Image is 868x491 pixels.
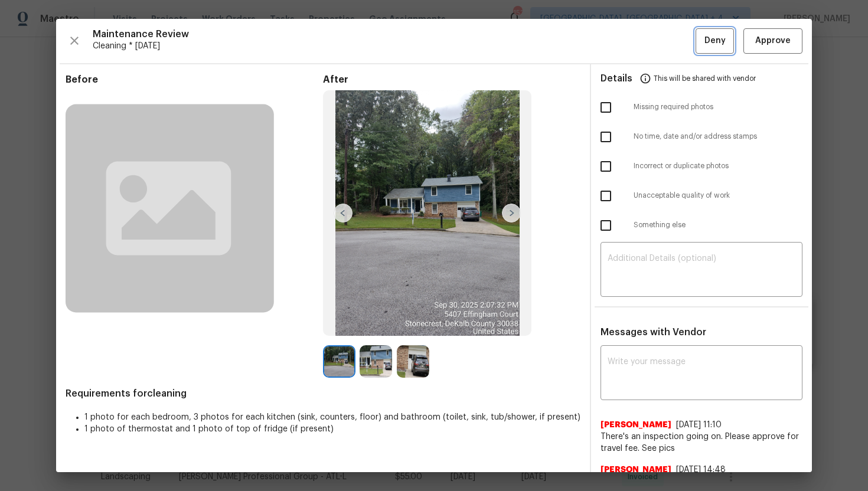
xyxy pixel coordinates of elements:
[591,93,812,122] div: Missing required photos
[696,28,734,54] button: Deny
[601,464,671,476] span: [PERSON_NAME]
[634,191,802,201] span: Unacceptable quality of work
[66,74,323,86] span: Before
[676,466,726,474] span: [DATE] 14:48
[591,211,812,240] div: Something else
[66,388,580,400] span: Requirements for cleaning
[743,28,802,54] button: Approve
[634,132,802,142] span: No time, date and/or address stamps
[601,431,802,454] span: There's an inspection going on. Please approve for travel fee. See pics
[704,34,726,48] span: Deny
[591,152,812,181] div: Incorrect or duplicate photos
[634,220,802,230] span: Something else
[502,204,521,222] img: right-chevron-button-url
[591,181,812,211] div: Unacceptable quality of work
[755,34,791,48] span: Approve
[654,64,756,93] span: This will be shared with vendor
[634,161,802,171] span: Incorrect or duplicate photos
[591,122,812,152] div: No time, date and/or address stamps
[601,328,706,337] span: Messages with Vendor
[84,411,580,423] li: 1 photo for each bedroom, 3 photos for each kitchen (sink, counters, floor) and bathroom (toilet,...
[334,204,353,222] img: left-chevron-button-url
[323,74,580,86] span: After
[676,421,722,429] span: [DATE] 11:10
[601,419,671,431] span: [PERSON_NAME]
[93,28,696,40] span: Maintenance Review
[84,423,580,435] li: 1 photo of thermostat and 1 photo of top of fridge (if present)
[601,64,632,93] span: Details
[634,102,802,112] span: Missing required photos
[93,40,696,52] span: Cleaning * [DATE]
